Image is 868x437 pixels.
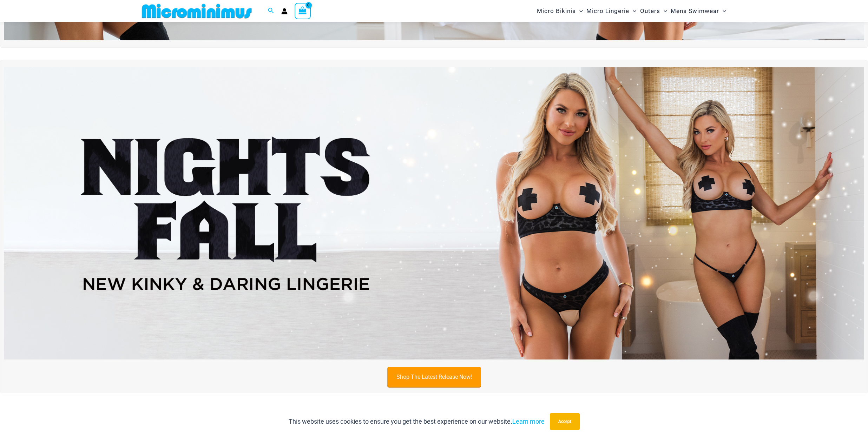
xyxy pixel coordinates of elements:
a: OutersMenu ToggleMenu Toggle [638,2,669,20]
a: Account icon link [281,8,288,14]
a: View Shopping Cart, empty [295,3,311,19]
img: MM SHOP LOGO FLAT [139,3,255,19]
span: Outers [640,2,660,20]
span: Menu Toggle [576,2,583,20]
span: Micro Bikinis [537,2,576,20]
a: Micro LingerieMenu ToggleMenu Toggle [585,2,638,20]
span: Mens Swimwear [671,2,719,20]
a: Micro BikinisMenu ToggleMenu Toggle [535,2,585,20]
nav: Site Navigation [534,1,729,21]
span: Menu Toggle [660,2,667,20]
a: Mens SwimwearMenu ToggleMenu Toggle [669,2,728,20]
span: Menu Toggle [629,2,636,20]
a: Shop The Latest Release Now! [387,367,481,387]
span: Menu Toggle [719,2,726,20]
span: Micro Lingerie [586,2,629,20]
p: This website uses cookies to ensure you get the best experience on our website. [289,416,545,427]
a: Learn more [512,418,545,425]
img: Night's Fall Silver Leopard Pack [4,67,864,359]
button: Accept [550,413,580,430]
a: Search icon link [268,7,274,15]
